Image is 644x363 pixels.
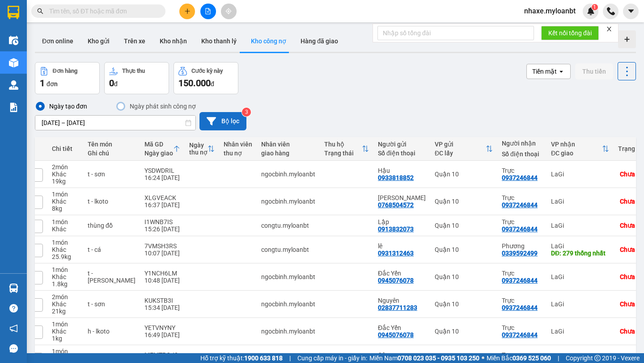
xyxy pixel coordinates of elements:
div: Quận 10 [435,246,493,253]
div: XLGVEACK [144,194,180,201]
button: Thu tiền [575,63,613,79]
span: 0 [109,78,114,88]
div: 1 món [52,348,79,355]
div: giao hàng [261,150,315,157]
div: Tiền mặt [532,67,557,76]
button: Bộ lọc [199,112,246,130]
div: LaGi [551,273,609,280]
th: Toggle SortBy [140,137,185,161]
div: Phương [502,242,542,250]
div: 02837711283 [378,304,417,311]
span: Kết nối tổng đài [548,28,592,38]
div: ngocbinh.myloanbt [261,328,315,335]
div: 0937246844 [502,174,538,181]
div: VP nhận [551,141,602,148]
div: Số điện thoại [502,150,542,158]
div: t - cá [88,246,136,253]
div: Cước kỳ này [191,68,223,74]
img: warehouse-icon [9,284,18,293]
strong: 0369 525 060 [513,355,551,362]
span: plus [184,8,191,14]
span: đ [114,80,118,88]
div: Trạng thái [324,150,362,157]
div: Quận 10 [435,171,493,178]
div: Khác [52,246,79,253]
div: 10:07 [DATE] [144,250,180,257]
div: t - sơn [88,300,136,308]
button: aim [221,4,237,19]
img: icon-new-feature [587,7,595,15]
div: YSDWDRIL [144,167,180,174]
div: 0931312463 [378,250,414,257]
div: LaGi [551,171,609,178]
span: 150.000 [178,78,211,88]
div: 1.8 kg [52,280,79,288]
div: Y1NCH6LM [144,270,180,277]
div: Quận 10 [435,328,493,335]
div: I1WNB7IS [144,218,180,225]
input: Nhập số tổng đài [377,26,534,40]
span: | [558,353,559,363]
div: 25.9 kg [52,253,79,260]
div: thu nợ [224,150,252,157]
div: Đắc Yến [378,324,426,331]
div: thu nợ [189,149,208,156]
span: nhaxe.myloanbt [517,5,583,17]
button: Cước kỳ này150.000đ [174,62,238,94]
div: Trực [502,297,542,304]
div: 16:49 [DATE] [144,331,180,338]
div: KUKSTB3I [144,297,180,304]
div: congtu.myloanbt [261,222,315,229]
div: 0937246844 [502,277,538,284]
div: Quận 10 [435,198,493,205]
span: message [9,344,18,353]
div: Người nhận [502,140,542,147]
div: Nhân viên [261,141,315,148]
div: Khác [52,171,79,178]
span: Miền Bắc [487,353,551,363]
div: DĐ: 279 thống nhất [551,250,609,257]
button: Kho nhận [153,30,194,52]
span: close [606,26,612,32]
div: 0945076078 [378,277,414,284]
div: 2 món [52,293,79,300]
div: 19 kg [52,178,79,185]
div: 7VMSH3RS [144,242,180,250]
strong: 0708 023 035 - 0935 103 250 [398,355,479,362]
div: Trực [502,270,542,277]
input: Select a date range. [35,116,195,130]
div: 1 món [52,266,79,273]
div: Khác [52,198,79,205]
div: 0913832073 [378,225,414,233]
div: Đắc Yến [378,270,426,277]
div: LaGi [551,300,609,308]
div: Nhân viên [224,141,252,148]
span: aim [225,8,232,14]
div: LaGi [551,242,609,250]
button: Kết nối tổng đài [541,26,599,40]
div: Trực [502,324,542,331]
button: Kho thanh lý [194,30,244,52]
div: ngocbinh.myloanbt [261,300,315,308]
button: caret-down [623,4,639,19]
div: t - lkoto [88,198,136,205]
div: Trực [502,218,542,225]
div: ĐC lấy [435,150,486,157]
div: Gia An [378,194,426,201]
div: LaGi [551,328,609,335]
div: Ghi chú [88,150,136,157]
button: Đơn online [35,30,80,52]
div: Ngày tạo đơn [46,101,87,112]
div: 8 kg [52,205,79,212]
img: warehouse-icon [9,36,18,45]
div: 16:24 [DATE] [144,174,180,181]
div: thùng đồ [88,222,136,229]
th: Toggle SortBy [430,137,497,161]
div: 10:48 [DATE] [144,277,180,284]
div: Mã GD [144,141,173,148]
div: h - lkoto [88,328,136,335]
div: 0339592499 [502,250,538,257]
th: Toggle SortBy [185,137,219,161]
div: 0937246844 [502,225,538,233]
span: | [289,353,291,363]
